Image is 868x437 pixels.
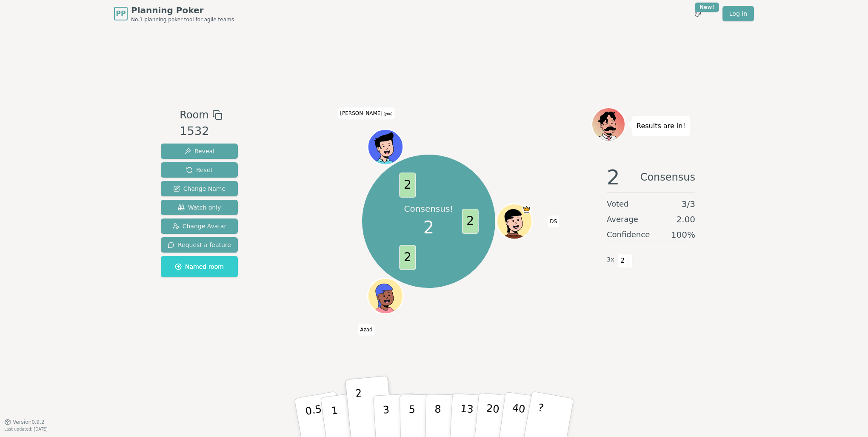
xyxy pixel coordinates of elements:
span: Click to change your name [338,107,394,119]
button: Change Name [161,181,238,196]
span: Consensus [640,167,695,187]
button: Version0.9.2 [4,419,45,425]
div: 1532 [180,123,222,140]
span: Reveal [184,147,214,155]
span: No.1 planning poker tool for agile teams [131,16,234,23]
span: Change Name [173,184,226,193]
p: Results are in! [637,120,685,132]
button: Reset [161,162,238,178]
div: New! [695,3,719,12]
a: Log in [722,6,754,21]
span: (you) [383,112,393,116]
span: Voted [607,198,629,210]
span: 2 [400,245,416,270]
span: Reset [186,166,213,174]
button: Request a feature [161,237,238,253]
span: PP [116,9,126,19]
span: 3 / 3 [682,198,695,210]
a: PPPlanning PokerNo.1 planning poker tool for agile teams [114,4,234,23]
span: Room [180,107,208,123]
button: Reveal [161,144,238,159]
button: New! [690,6,705,21]
button: Change Avatar [161,218,238,234]
span: Version 0.9.2 [13,419,45,425]
span: Click to change your name [548,216,559,227]
span: 2 [462,209,479,234]
span: Last updated: [DATE] [4,427,48,431]
span: Average [607,213,638,225]
span: DS is the host [523,205,531,214]
span: Watch only [178,203,221,212]
span: Confidence [607,229,650,241]
span: Planning Poker [131,4,234,16]
span: 2.00 [676,213,695,225]
span: Change Avatar [172,222,227,230]
p: Consensus! [404,203,454,215]
span: 2 [423,215,434,240]
span: Request a feature [168,241,231,249]
p: 2 [355,387,366,434]
span: Named room [175,262,224,271]
span: 100 % [671,229,695,241]
span: 2 [618,253,628,268]
button: Click to change your avatar [369,130,402,164]
button: Watch only [161,200,238,215]
span: 3 x [607,255,614,264]
span: 2 [400,172,416,198]
span: Click to change your name [358,324,374,336]
span: 2 [607,167,620,187]
button: Named room [161,256,238,277]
